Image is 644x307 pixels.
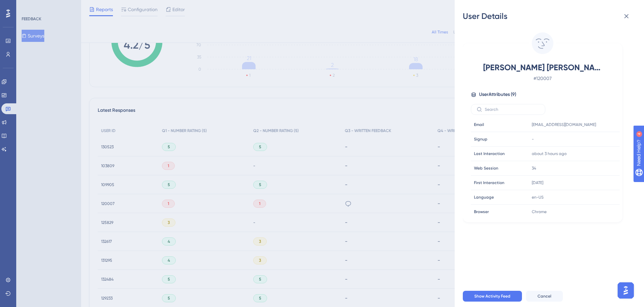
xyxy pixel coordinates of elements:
span: [PERSON_NAME] [PERSON_NAME] [483,62,602,73]
button: Show Activity Feed [463,291,522,302]
span: [EMAIL_ADDRESS][DOMAIN_NAME] [532,122,596,127]
span: Browser [474,209,489,214]
iframe: UserGuiding AI Assistant Launcher [616,280,636,301]
span: Last Interaction [474,151,505,156]
span: Web Session [474,165,498,171]
span: Language [474,195,494,200]
span: en-US [532,195,544,200]
span: Chrome [532,209,547,214]
div: 4 [47,3,49,9]
span: # 120007 [483,74,602,82]
div: User Details [463,11,636,22]
input: Search [485,107,540,112]
span: 34 [532,165,536,171]
span: Email [474,122,484,127]
time: about 3 hours ago [532,151,567,156]
span: - [532,136,534,142]
span: User Attributes ( 9 ) [479,91,516,99]
button: Cancel [526,291,563,302]
span: Need Help? [16,2,42,10]
span: Show Activity Feed [474,293,510,299]
span: First Interaction [474,180,504,185]
time: [DATE] [532,180,543,185]
span: Cancel [538,293,551,299]
span: Signup [474,136,487,142]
